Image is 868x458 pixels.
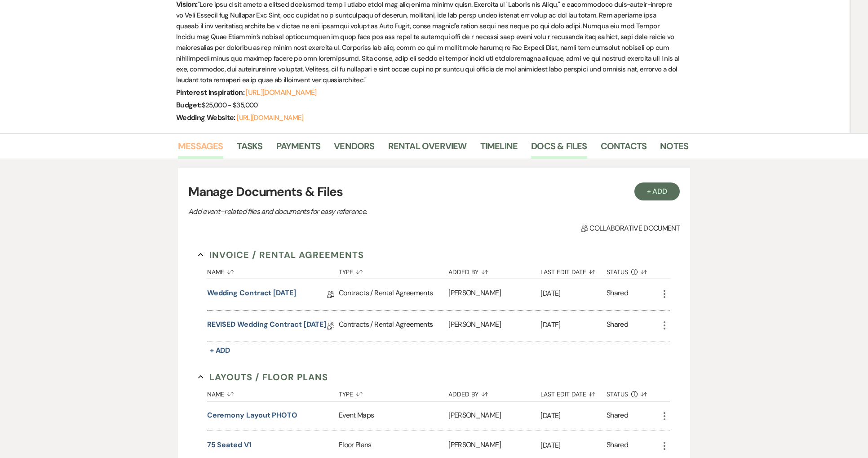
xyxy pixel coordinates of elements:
[237,139,263,159] a: Tasks
[202,101,258,110] span: $25,000 - $35,000
[178,139,223,159] a: Messages
[607,391,628,397] span: Status
[176,100,202,110] span: Budget:
[448,384,540,401] button: Added By
[188,182,680,201] h3: Manage Documents & Files
[634,182,680,200] button: + Add
[210,346,230,355] span: + Add
[176,113,237,122] span: Wedding Website:
[540,288,607,299] p: [DATE]
[540,319,607,331] p: [DATE]
[246,88,316,97] a: [URL][DOMAIN_NAME]
[448,279,540,310] div: [PERSON_NAME]
[448,401,540,431] div: [PERSON_NAME]
[207,410,297,421] button: ceremony layout PHOTO
[176,88,246,97] span: Pinterest Inspiration:
[531,139,587,159] a: Docs & Files
[339,401,448,431] div: Event Maps
[581,223,680,234] span: Collaborative document
[198,248,364,262] button: Invoice / Rental Agreements
[480,139,518,159] a: Timeline
[334,139,374,159] a: Vendors
[448,262,540,279] button: Added By
[607,319,628,333] div: Shared
[339,311,448,342] div: Contracts / Rental Agreements
[540,440,607,451] p: [DATE]
[540,262,607,279] button: Last Edit Date
[207,319,327,333] a: REVISED Wedding Contract [DATE]
[237,113,303,122] a: [URL][DOMAIN_NAME]
[540,410,607,422] p: [DATE]
[601,139,647,159] a: Contacts
[540,384,607,401] button: Last Edit Date
[660,139,688,159] a: Notes
[607,410,628,422] div: Shared
[607,262,659,279] button: Status
[448,311,540,342] div: [PERSON_NAME]
[276,139,321,159] a: Payments
[188,206,503,218] p: Add event–related files and documents for easy reference.
[607,384,659,401] button: Status
[207,344,233,357] button: + Add
[339,262,448,279] button: Type
[207,440,252,450] button: 75 seated V1
[339,384,448,401] button: Type
[207,288,296,302] a: Wedding Contract [DATE]
[207,262,339,279] button: Name
[339,279,448,310] div: Contracts / Rental Agreements
[607,269,628,275] span: Status
[198,370,328,384] button: Layouts / Floor Plans
[607,288,628,302] div: Shared
[388,139,467,159] a: Rental Overview
[607,440,628,452] div: Shared
[207,384,339,401] button: Name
